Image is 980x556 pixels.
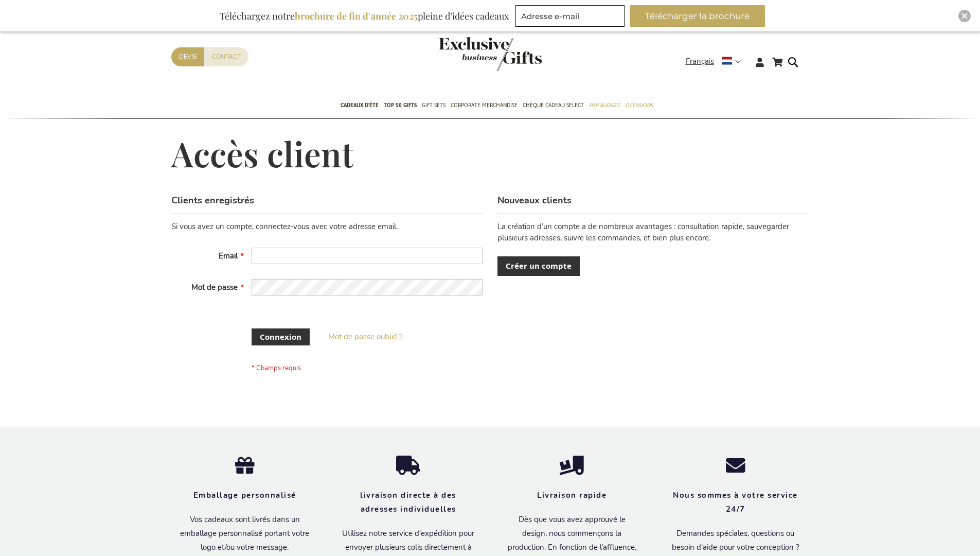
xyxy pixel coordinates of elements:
span: Mot de passe [191,282,238,292]
div: Si vous avez un compte, connectez-vous avec votre adresse email. [171,221,483,232]
span: Email [219,251,238,261]
button: Connexion [252,328,310,345]
a: Contact [204,47,248,66]
a: Gift Sets [422,93,446,119]
input: Adresse e-mail [515,5,625,27]
form: marketing offers and promotions [515,5,628,30]
a: Par budget [589,93,620,119]
a: TOP 50 Gifts [384,93,417,119]
img: Close [961,13,968,19]
span: Français [686,56,714,67]
span: Gift Sets [422,100,446,111]
span: Occasions [625,100,653,111]
a: Chèque Cadeau Select [523,93,584,119]
strong: Emballage personnalisé [193,490,296,500]
a: Mot de passe oublié ? [328,332,403,342]
b: brochure de fin d’année 2025 [295,10,418,22]
span: Créer un compte [506,260,572,271]
p: Vos cadeaux sont livrés dans un emballage personnalisé portant votre logo et/ou votre message. [179,513,311,554]
span: Accès client [171,131,353,176]
img: Exclusive Business gifts logo [439,37,542,71]
span: Corporate Merchandise [451,100,518,111]
div: Téléchargez notre pleine d’idées cadeaux [215,5,513,27]
strong: Nous sommes à votre service 24/7 [673,490,798,514]
div: Close [958,10,971,22]
button: Télécharger la brochure [630,5,765,27]
a: Cadeaux D'Éte [341,93,379,119]
span: Par budget [589,100,620,111]
span: Cadeaux D'Éte [341,100,379,111]
strong: Nouveaux clients [497,194,572,206]
span: Mot de passe oublié ? [328,332,403,342]
strong: Livraison rapide [537,490,607,500]
a: Occasions [625,93,653,119]
span: Chèque Cadeau Select [523,100,584,111]
span: Connexion [260,332,301,342]
strong: livraison directe à des adresses individuelles [360,490,456,514]
a: Créer un compte [497,256,580,275]
a: Corporate Merchandise [451,93,518,119]
p: La création d’un compte a de nombreux avantages : consultation rapide, sauvegarder plusieurs adre... [497,221,809,244]
span: TOP 50 Gifts [384,100,417,111]
input: Email [252,248,483,264]
strong: Clients enregistrés [171,194,254,206]
a: store logo [439,37,490,71]
a: Devis [171,47,204,66]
